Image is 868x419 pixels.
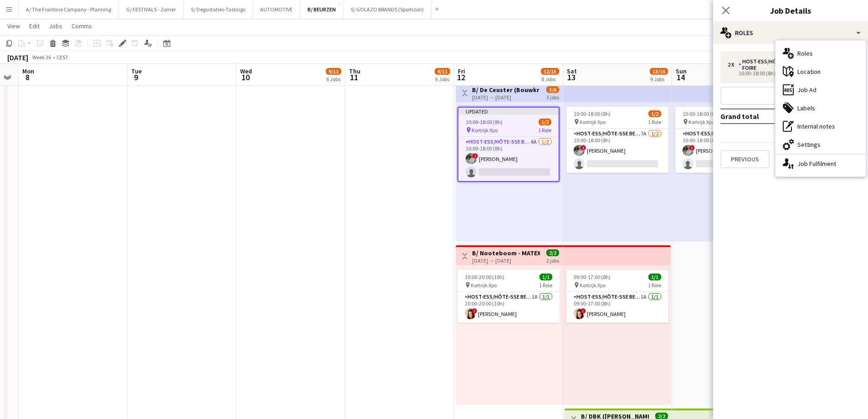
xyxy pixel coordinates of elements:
[546,249,559,256] span: 2/2
[776,81,866,99] div: Job Ad
[458,67,465,75] span: Fri
[457,72,465,83] span: 12
[546,86,559,93] span: 3/6
[675,107,777,173] app-job-card: 10:00-18:00 (8h)1/2 Kortrijk Xpo1 RoleHost-ess/Hôte-sse Beurs - Foire7A1/210:00-18:00 (8h)![PERSO...
[326,76,341,83] div: 6 Jobs
[7,22,20,30] span: View
[650,68,668,75] span: 13/16
[580,282,606,289] span: Kortrijk Xpo
[565,72,577,83] span: 13
[676,67,687,75] span: Sun
[574,274,611,280] span: 09:00-17:00 (8h)
[648,282,661,289] span: 1 Role
[539,282,552,289] span: 1 Role
[349,67,360,75] span: Thu
[689,145,695,150] span: !
[21,72,34,83] span: 8
[650,76,668,83] div: 9 Jobs
[580,308,586,314] span: !
[566,292,668,323] app-card-role: Host-ess/Hôte-sse Beurs - Foire1A1/109:00-17:00 (8h)![PERSON_NAME]
[776,44,866,62] div: Roles
[458,108,559,115] div: Updated
[546,93,559,101] div: 3 jobs
[300,0,344,18] button: B/ BEURZEN
[546,256,559,264] div: 2 jobs
[7,53,28,62] div: [DATE]
[56,54,68,61] div: CEST
[539,119,551,125] span: 1/2
[466,119,503,125] span: 10:00-18:00 (8h)
[22,67,34,75] span: Mon
[49,22,62,30] span: Jobs
[458,137,559,181] app-card-role: Host-ess/Hôte-sse Beurs - Foire6A1/210:00-18:00 (8h)![PERSON_NAME]
[580,119,606,125] span: Kortrijk Xpo
[435,68,450,75] span: 9/11
[326,68,341,75] span: 9/11
[471,282,497,289] span: Kortrijk Xpo
[713,22,868,44] div: Roles
[472,94,540,101] div: [DATE] → [DATE]
[344,0,431,18] button: S/ GOLAZO BRANDS (Sportizon)
[675,129,777,173] app-card-role: Host-ess/Hôte-sse Beurs - Foire7A1/210:00-18:00 (8h)![PERSON_NAME]
[720,109,817,124] td: Grand total
[728,71,844,76] div: 10:00-18:00 (8h)
[472,86,540,94] h3: B/ De Ceuster (Bouwkranen) - MATEXPO 2025 (12-14/09/25)
[472,127,498,134] span: Kortrijk Xpo
[648,274,661,280] span: 1/1
[457,270,560,323] app-job-card: 10:00-20:00 (10h)1/1 Kortrijk Xpo1 RoleHost-ess/Hôte-sse Beurs - Foire1A1/110:00-20:00 (10h)![PER...
[538,127,551,134] span: 1 Role
[566,129,668,173] app-card-role: Host-ess/Hôte-sse Beurs - Foire7A1/210:00-18:00 (8h)![PERSON_NAME]
[435,76,450,83] div: 6 Jobs
[566,107,668,173] app-job-card: 10:00-18:00 (8h)1/2 Kortrijk Xpo1 RoleHost-ess/Hôte-sse Beurs - Foire7A1/210:00-18:00 (8h)![PERSO...
[541,68,559,75] span: 12/15
[29,22,40,30] span: Edit
[348,72,360,83] span: 11
[580,145,586,150] span: !
[240,67,252,75] span: Wed
[776,155,866,173] div: Job Fulfilment
[776,62,866,81] div: Location
[720,150,770,168] button: Previous
[239,72,252,83] span: 10
[739,58,832,71] div: Host-ess/Hôte-sse Beurs - Foire
[26,20,43,32] a: Edit
[457,107,560,182] app-job-card: Updated10:00-18:00 (8h)1/2 Kortrijk Xpo1 RoleHost-ess/Hôte-sse Beurs - Foire6A1/210:00-18:00 (8h)...
[541,76,559,83] div: 8 Jobs
[567,67,577,75] span: Sat
[688,119,714,125] span: Kortrijk Xpo
[472,249,540,257] h3: B/ Nooteboom - MATEXPO 2025 12-13/09/2025
[119,0,184,18] button: G/ FESTIVALS - Zomer
[720,87,861,105] button: Add role
[130,72,142,83] span: 9
[674,72,687,83] span: 14
[30,54,53,61] span: Week 36
[713,5,868,16] h3: Job Details
[566,270,668,323] div: 09:00-17:00 (8h)1/1 Kortrijk Xpo1 RoleHost-ess/Hôte-sse Beurs - Foire1A1/109:00-17:00 (8h)![PERSO...
[648,119,661,125] span: 1 Role
[72,22,92,30] span: Comms
[184,0,253,18] button: S/ Degustaties-Tastings
[253,0,300,18] button: AUTOMOTIVE
[776,135,866,154] div: Settings
[574,110,611,117] span: 10:00-18:00 (8h)
[776,117,866,135] div: Internal notes
[472,308,477,314] span: !
[473,153,478,159] span: !
[776,99,866,117] div: Labels
[457,292,560,323] app-card-role: Host-ess/Hôte-sse Beurs - Foire1A1/110:00-20:00 (10h)![PERSON_NAME]
[4,20,24,32] a: View
[648,110,661,117] span: 1/2
[19,0,119,18] button: A/ The Frontline Company - Planning
[728,62,739,68] div: 2 x
[68,20,96,32] a: Comms
[539,274,552,280] span: 1/1
[472,257,540,264] div: [DATE] → [DATE]
[45,20,66,32] a: Jobs
[683,110,719,117] span: 10:00-18:00 (8h)
[131,67,142,75] span: Tue
[465,274,504,280] span: 10:00-20:00 (10h)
